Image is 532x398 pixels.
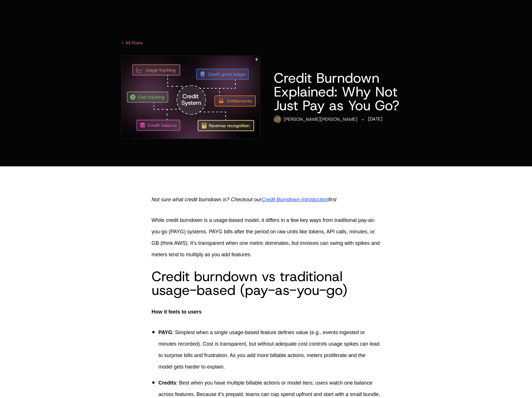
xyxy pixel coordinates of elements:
[262,197,328,202] a: Credit Burndown Introduction
[284,116,357,123] div: [PERSON_NAME] [PERSON_NAME]
[274,71,411,112] h1: Credit Burndown Explained: Why Not Just Pay as You Go?
[152,214,381,260] p: While credit burndown is a usage-based model, it differs in a few key ways from traditional pay-a...
[159,330,172,335] span: PAYG
[159,327,381,373] p: : Simplest when a single usage-based feature defines value (e.g., events ingested or minutes reco...
[274,116,281,123] img: Ryan Echternacht
[152,269,381,297] h2: Credit burndown vs traditional usage-based (pay-as-you-go)
[152,309,202,315] span: How it feels to users
[122,56,260,139] img: Pillar - Credits Builder
[121,40,143,46] a: < All Posts
[328,197,337,202] span: first
[368,116,382,123] div: [DATE]
[159,380,176,386] span: Credits
[362,116,363,124] div: ·
[152,197,262,202] span: Not sure what credit burndown is? Checkout our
